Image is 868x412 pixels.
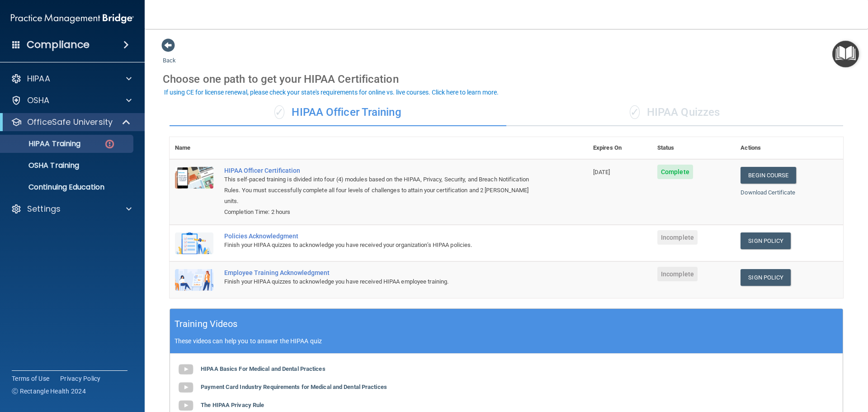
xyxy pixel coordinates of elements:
span: Incomplete [657,230,698,245]
p: OfficeSafe University [27,117,113,128]
b: Payment Card Industry Requirements for Medical and Dental Practices [201,384,387,390]
a: Settings [11,204,132,214]
span: Incomplete [657,267,698,281]
b: The HIPAA Privacy Rule [201,402,264,408]
button: Open Resource Center [832,41,859,67]
p: OSHA [27,95,50,106]
p: These videos can help you to answer the HIPAA quiz [175,337,838,345]
a: HIPAA Officer Certification [224,167,542,174]
div: Finish your HIPAA quizzes to acknowledge you have received your organization’s HIPAA policies. [224,240,542,251]
a: OfficeSafe University [11,117,131,128]
div: This self-paced training is divided into four (4) modules based on the HIPAA, Privacy, Security, ... [224,174,542,207]
h4: Compliance [27,38,90,51]
span: ✓ [274,105,284,119]
a: Download Certificate [741,189,795,196]
th: Name [170,137,219,159]
p: HIPAA [27,73,50,84]
p: Continuing Education [6,183,129,192]
button: If using CE for license renewal, please check your state's requirements for online vs. live cours... [163,88,500,97]
div: Policies Acknowledgment [224,232,542,240]
div: If using CE for license renewal, please check your state's requirements for online vs. live cours... [164,89,499,95]
div: HIPAA Officer Training [170,99,506,126]
div: Choose one path to get your HIPAA Certification [163,66,850,92]
div: HIPAA Quizzes [506,99,843,126]
span: [DATE] [593,169,610,175]
span: ✓ [630,105,640,119]
img: gray_youtube_icon.38fcd6cc.png [177,360,195,379]
a: OSHA [11,95,132,106]
p: HIPAA Training [6,139,80,148]
b: HIPAA Basics For Medical and Dental Practices [201,365,325,372]
p: Settings [27,204,61,214]
th: Actions [735,137,843,159]
th: Status [652,137,735,159]
th: Expires On [588,137,652,159]
img: PMB logo [11,9,134,28]
a: Begin Course [741,167,796,184]
a: Sign Policy [741,269,791,286]
div: Finish your HIPAA quizzes to acknowledge you have received HIPAA employee training. [224,276,542,287]
p: OSHA Training [6,161,79,170]
h5: Training Videos [175,316,238,332]
a: Privacy Policy [60,374,101,383]
img: gray_youtube_icon.38fcd6cc.png [177,379,195,397]
div: Completion Time: 2 hours [224,207,542,218]
a: Terms of Use [12,374,49,383]
div: Employee Training Acknowledgment [224,269,542,276]
a: Back [163,46,176,64]
img: danger-circle.6113f641.png [104,138,115,150]
span: Complete [657,165,693,179]
a: HIPAA [11,73,132,84]
a: Sign Policy [741,232,791,249]
span: Ⓒ Rectangle Health 2024 [12,387,86,396]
